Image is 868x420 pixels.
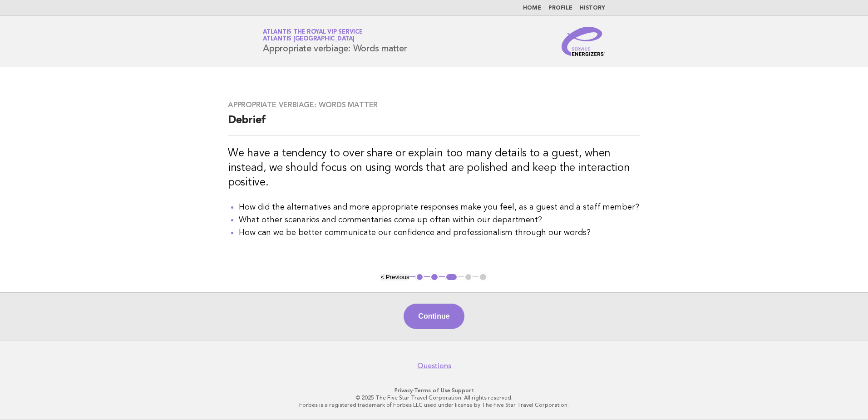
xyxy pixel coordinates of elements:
[239,201,640,214] li: How did the alternatives and more appropriate responses make you feel, as a guest and a staff mem...
[415,273,424,282] button: 1
[395,387,413,394] a: Privacy
[228,113,640,135] h2: Debrief
[404,304,464,329] button: Continue
[562,27,605,56] img: Service Energizers
[156,401,712,409] p: Forbes is a registered trademark of Forbes LLC used under license by The Five Star Travel Corpora...
[263,36,355,42] span: Atlantis [GEOGRAPHIC_DATA]
[417,361,451,370] a: Questions
[580,5,605,11] a: History
[430,273,439,282] button: 2
[263,30,407,53] h1: Appropriate verbiage: Words matter
[380,274,409,280] button: < Previous
[523,5,541,11] a: Home
[548,5,572,11] a: Profile
[414,387,450,394] a: Terms of Use
[263,29,363,42] a: Atlantis the Royal VIP ServiceAtlantis [GEOGRAPHIC_DATA]
[228,146,640,190] h3: We have a tendency to over share or explain too many details to a guest, when instead, we should ...
[156,394,712,401] p: © 2025 The Five Star Travel Corporation. All rights reserved.
[445,273,458,282] button: 3
[239,226,640,239] li: How can we be better communicate our confidence and professionalism through our words?
[228,100,640,110] h3: Appropriate verbiage: Words matter
[156,387,712,394] p: · ·
[452,387,474,394] a: Support
[239,214,640,226] li: What other scenarios and commentaries come up often within our department?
